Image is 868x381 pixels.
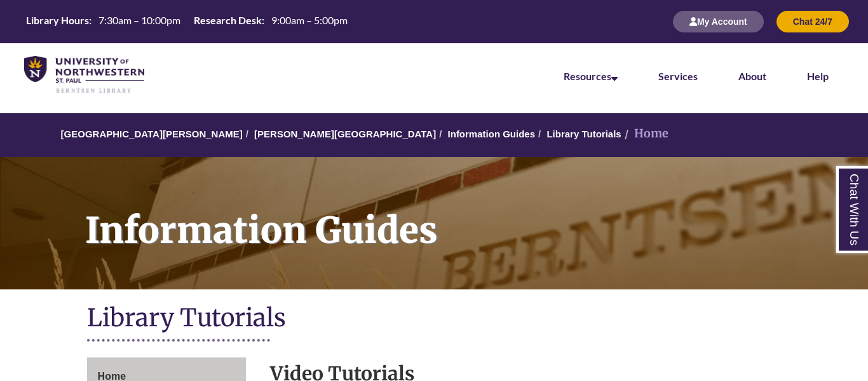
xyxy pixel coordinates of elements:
a: [GEOGRAPHIC_DATA][PERSON_NAME] [61,128,243,139]
a: [PERSON_NAME][GEOGRAPHIC_DATA] [254,128,436,139]
a: Library Tutorials [546,128,621,139]
a: Help [807,70,829,82]
a: My Account [673,16,764,27]
th: Research Desk: [189,13,266,27]
button: Chat 24/7 [776,11,849,32]
a: Resources [564,70,618,82]
h1: Information Guides [71,157,868,273]
a: About [738,70,766,82]
img: UNWSP Library Logo [24,56,144,94]
button: My Account [673,11,764,32]
span: 9:00am – 5:00pm [271,14,348,26]
a: Information Guides [448,128,536,139]
table: Hours Today [21,13,353,29]
h1: Library Tutorials [87,302,782,336]
a: Hours Today [21,13,353,31]
th: Library Hours: [21,13,93,27]
a: Chat 24/7 [776,16,849,27]
a: Services [658,70,698,82]
span: 7:30am – 10:00pm [98,14,180,26]
li: Home [621,125,668,143]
